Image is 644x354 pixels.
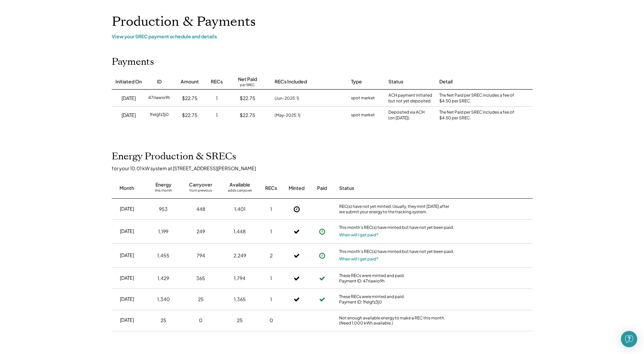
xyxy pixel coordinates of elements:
div: Carryover [189,181,212,188]
div: from previous [189,188,212,195]
div: 1 [270,206,272,213]
div: Available [229,181,250,188]
div: (May-2025: 1) [275,112,300,118]
div: 0 [199,317,202,324]
div: 1,365 [234,296,246,303]
div: Minted [289,185,305,192]
div: Detail [439,78,453,85]
div: 1,455 [157,252,169,259]
button: Payment approved, but not yet initiated. [317,251,327,261]
div: 1,448 [234,228,246,235]
div: 1 [270,296,272,303]
div: ACH payment initiated but not yet deposited. [388,93,433,104]
div: 47rlawio9h [148,95,170,102]
div: per SREC [240,83,255,88]
div: 448 [196,206,205,213]
div: REC(s) have not yet minted. Usually, they mint [DATE] after we submit your energy to the tracking... [339,204,455,214]
div: [DATE] [122,95,136,102]
div: 249 [197,228,205,235]
div: $22.75 [240,95,255,102]
div: $22.75 [182,112,198,119]
div: 1felgfz3j0 [150,112,169,119]
button: Payment approved, but not yet initiated. [317,227,327,237]
div: [DATE] [120,252,134,259]
div: 25 [161,317,166,324]
h2: Energy Production & SRECs [112,151,236,162]
div: The Net Paid per SREC includes a fee of $4.50 per SREC. [439,93,517,104]
div: ID [157,78,162,85]
div: 1 [270,228,272,235]
div: $22.75 [240,112,255,119]
div: 1,199 [158,228,168,235]
div: for your 10.01 kW system at [STREET_ADDRESS][PERSON_NAME] [112,165,539,171]
div: Type [351,78,362,85]
div: RECs [211,78,223,85]
div: View your SREC payment schedule and details [112,33,533,39]
div: 1,340 [157,296,170,303]
div: 1,794 [234,275,245,282]
div: 2,249 [234,252,246,259]
div: $22.75 [182,95,198,102]
div: 0 [270,317,273,324]
div: 1 [270,275,272,282]
div: Status [388,78,403,85]
div: RECs Included [275,78,307,85]
div: 953 [159,206,168,213]
h2: Payments [112,56,154,68]
div: 794 [197,252,205,259]
button: Not Yet Minted [292,204,302,214]
div: The Net Paid per SREC includes a fee of $4.50 per SREC. [439,110,517,121]
div: Energy [155,181,171,188]
div: 1,429 [158,275,169,282]
div: spot market [351,95,375,102]
div: This month's REC(s) have minted but have not yet been paid. [339,249,455,256]
div: 2 [270,252,273,259]
div: These RECs were minted and paid. Payment ID: 1felgfz3j0 [339,294,455,304]
div: These RECs were minted and paid. Payment ID: 47rlawio9h [339,273,455,283]
div: Open Intercom Messenger [621,331,637,347]
div: Not enough available energy to make a REC this month. (Need 1,000 kWh available.) [339,315,455,326]
div: Deposited via ACH (on [DATE]) [388,110,425,121]
div: Month [119,185,134,192]
div: [DATE] [122,112,136,119]
div: RECs [265,185,277,192]
div: (Jun-2025: 1) [275,95,299,101]
div: 1,401 [234,206,245,213]
button: When will I get paid? [339,256,379,262]
div: 1 [216,112,218,119]
div: Paid [317,185,327,192]
div: This month's REC(s) have minted but have not yet been paid. [339,225,455,232]
div: Status [339,185,455,192]
div: [DATE] [120,296,134,302]
div: Amount [181,78,199,85]
div: this month [155,188,172,195]
div: 25 [198,296,204,303]
div: adds carryover [228,188,252,195]
div: 365 [196,275,205,282]
div: 25 [237,317,243,324]
div: spot market [351,112,375,119]
div: [DATE] [120,275,134,281]
div: [DATE] [120,205,134,212]
h1: Production & Payments [112,14,533,30]
div: Net Paid [238,76,257,83]
div: Initiated On [115,78,142,85]
div: 1 [216,95,218,102]
button: When will I get paid? [339,232,379,238]
div: [DATE] [120,317,134,323]
div: [DATE] [120,228,134,235]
